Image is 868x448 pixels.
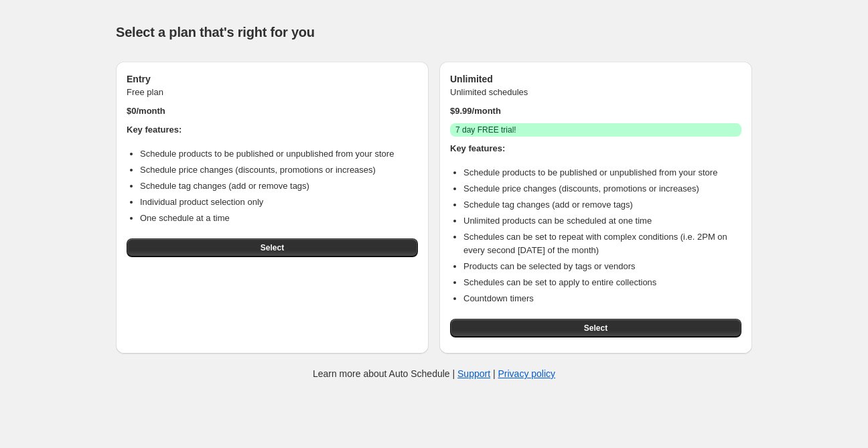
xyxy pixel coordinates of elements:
p: $ 9.99 /month [450,104,741,118]
li: Products can be selected by tags or vendors [463,260,741,273]
h4: Key features: [450,142,741,155]
p: Learn more about Auto Schedule | | [313,367,555,380]
li: Schedule price changes (discounts, promotions or increases) [463,182,741,196]
h3: Unlimited [450,72,741,86]
span: Select [584,323,607,333]
a: Privacy policy [498,368,556,379]
span: 7 day FREE trial! [455,125,516,135]
p: Free plan [127,86,418,99]
a: Support [457,368,490,379]
h3: Entry [127,72,418,86]
li: Countdown timers [463,292,741,305]
button: Select [450,319,741,338]
h1: Select a plan that's right for you [116,24,752,40]
li: Schedule products to be published or unpublished from your store [140,147,418,161]
p: $ 0 /month [127,104,418,118]
li: Schedule tag changes (add or remove tags) [140,179,418,193]
li: Schedule products to be published or unpublished from your store [463,166,741,179]
span: Select [261,242,284,253]
li: Schedules can be set to apply to entire collections [463,276,741,289]
h4: Key features: [127,123,418,137]
p: Unlimited schedules [450,86,741,99]
li: Schedule price changes (discounts, promotions or increases) [140,163,418,177]
li: Individual product selection only [140,196,418,209]
li: Schedule tag changes (add or remove tags) [463,198,741,212]
li: Schedules can be set to repeat with complex conditions (i.e. 2PM on every second [DATE] of the mo... [463,230,741,257]
li: One schedule at a time [140,212,418,225]
li: Unlimited products can be scheduled at one time [463,214,741,228]
button: Select [127,238,418,257]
